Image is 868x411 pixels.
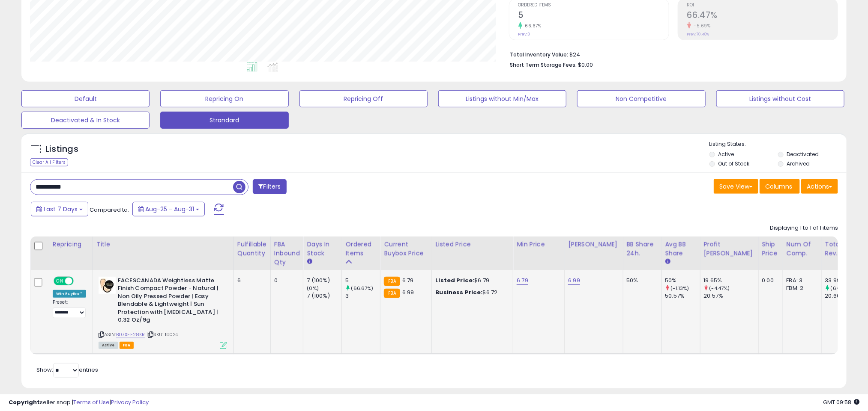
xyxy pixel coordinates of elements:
[72,277,86,284] span: OFF
[299,90,428,107] button: Repricing Off
[145,205,194,213] span: Aug-25 - Aug-31
[307,258,312,266] small: Days In Stock.
[21,90,150,107] button: Default
[709,140,847,148] p: Listing States:
[825,292,860,300] div: 20.66
[517,276,528,285] a: 6.79
[687,10,838,22] h2: 66.47%
[709,285,730,292] small: (-4.47%)
[111,398,149,406] a: Privacy Policy
[714,179,758,194] button: Save View
[73,398,110,406] a: Terms of Use
[665,240,697,258] div: Avg BB Share
[53,299,86,318] div: Preset:
[716,90,844,107] button: Listings without Cost
[704,240,755,258] div: Profit [PERSON_NAME]
[518,3,669,8] span: Ordered Items
[53,290,86,298] div: Win BuyBox *
[691,23,711,29] small: -5.69%
[90,206,129,214] span: Compared to:
[132,202,205,216] button: Aug-25 - Aug-31
[577,90,705,107] button: Non Competitive
[345,277,380,284] div: 5
[53,240,89,249] div: Repricing
[384,240,428,258] div: Current Buybox Price
[402,276,414,284] span: 6.79
[568,276,580,285] a: 6.99
[99,277,116,294] img: 4173kwipRPL._SL40_.jpg
[274,277,297,284] div: 0
[787,284,815,292] div: FBM: 2
[160,112,288,129] button: Strandard
[787,240,818,258] div: Num of Comp.
[671,285,689,292] small: (-1.13%)
[831,285,853,292] small: (64.52%)
[765,182,792,191] span: Columns
[435,288,482,296] b: Business Price:
[687,32,709,37] small: Prev: 70.48%
[54,277,65,284] span: ON
[307,285,319,292] small: (0%)
[435,276,474,284] b: Listed Price:
[518,10,669,22] h2: 5
[237,240,267,258] div: Fulfillable Quantity
[760,179,800,194] button: Columns
[45,143,78,155] h5: Listings
[9,399,149,407] div: seller snap | |
[704,277,758,284] div: 19.65%
[522,23,542,29] small: 66.67%
[307,277,341,284] div: 7 (100%)
[787,151,819,158] label: Deactivated
[307,240,338,258] div: Days In Stock
[510,51,569,58] b: Total Inventory Value:
[787,277,815,284] div: FBA: 3
[704,292,758,300] div: 20.57%
[345,292,380,300] div: 3
[627,240,658,258] div: BB Share 24h.
[96,240,230,249] div: Title
[518,32,530,37] small: Prev: 3
[31,202,88,216] button: Last 7 Days
[665,277,700,284] div: 50%
[147,331,179,338] span: | SKU: fc02a
[237,277,264,284] div: 6
[578,61,593,69] span: $0.00
[762,240,779,258] div: Ship Price
[345,240,377,258] div: Ordered Items
[718,151,734,158] label: Active
[307,292,341,300] div: 7 (100%)
[30,158,68,166] div: Clear All Filters
[435,240,509,249] div: Listed Price
[510,61,577,68] b: Short Term Storage Fees:
[253,179,286,194] button: Filters
[718,160,750,167] label: Out of Stock
[762,277,776,284] div: 0.00
[384,289,400,298] small: FBA
[438,90,566,107] button: Listings without Min/Max
[627,277,655,284] div: 50%
[384,277,400,286] small: FBA
[116,331,145,338] a: B07XFF28KR
[510,49,832,59] li: $24
[825,240,856,258] div: Total Rev.
[770,224,838,232] div: Displaying 1 to 1 of 1 items
[823,398,859,406] span: 2025-09-8 09:58 GMT
[118,277,222,326] b: FACESCANADA Weightless Matte Finish Compact Powder - Natural | Non Oily Pressed Powder | Easy Ble...
[402,288,414,296] span: 6.99
[517,240,561,249] div: Min Price
[687,3,838,8] span: ROI
[568,240,619,249] div: [PERSON_NAME]
[435,277,506,284] div: $6.79
[787,160,810,167] label: Archived
[351,285,374,292] small: (66.67%)
[99,342,118,349] span: All listings currently available for purchase on Amazon
[665,258,670,266] small: Avg BB Share.
[9,398,40,406] strong: Copyright
[120,342,134,349] span: FBA
[274,240,300,267] div: FBA inbound Qty
[44,205,78,213] span: Last 7 Days
[435,289,506,296] div: $6.72
[21,112,150,129] button: Deactivated & In Stock
[665,292,700,300] div: 50.57%
[801,179,838,194] button: Actions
